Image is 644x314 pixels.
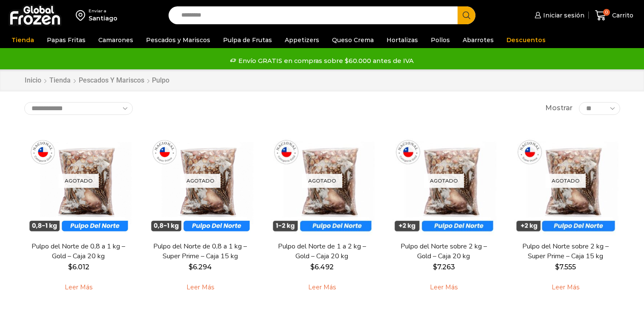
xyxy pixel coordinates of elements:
bdi: 6.294 [189,263,212,271]
bdi: 7.263 [433,263,455,271]
a: Iniciar sesión [532,7,584,24]
nav: Breadcrumb [24,76,169,86]
a: Descuentos [502,32,550,48]
p: Agotado [302,174,342,188]
bdi: 6.492 [310,263,334,271]
div: Enviar a [89,8,117,14]
span: 0 [603,9,610,16]
span: $ [68,263,72,271]
a: Pulpo del Norte sobre 2 kg – Gold – Caja 20 kg [395,242,492,261]
a: Papas Fritas [43,32,90,48]
a: Hortalizas [382,32,422,48]
p: Agotado [546,174,586,188]
a: Queso Crema [328,32,378,48]
bdi: 6.012 [68,263,89,271]
h1: Pulpo [152,76,169,84]
span: $ [433,263,437,271]
a: Pescados y Mariscos [78,76,145,86]
span: Mostrar [545,103,572,113]
a: Pulpo del Norte sobre 2 kg – Super Prime – Caja 15 kg [516,242,614,261]
a: Leé más sobre “Pulpo del Norte de 0,8 a 1 kg - Super Prime - Caja 15 kg” [173,279,227,297]
a: Leé más sobre “Pulpo del Norte de 0,8 a 1 kg - Gold - Caja 20 kg” [52,279,106,297]
a: Leé más sobre “Pulpo del Norte de 1 a 2 kg - Gold - Caja 20 kg” [295,279,349,297]
span: $ [189,263,193,271]
a: Tienda [49,76,71,86]
a: Pulpa de Frutas [219,32,276,48]
a: Abarrotes [458,32,498,48]
a: Camarones [94,32,137,48]
bdi: 7.555 [555,263,576,271]
a: Pulpo del Norte de 0,8 a 1 kg – Super Prime – Caja 15 kg [151,242,249,261]
span: $ [555,263,559,271]
a: Pulpo del Norte de 0,8 a 1 kg – Gold – Caja 20 kg [29,242,127,261]
a: Leé más sobre “Pulpo del Norte sobre 2 kg - Gold - Caja 20 kg” [417,279,471,297]
a: Inicio [24,76,42,86]
span: Iniciar sesión [541,11,584,20]
span: Carrito [610,11,633,20]
p: Agotado [59,174,99,188]
img: address-field-icon.svg [76,8,89,23]
a: Pescados y Mariscos [142,32,215,48]
span: $ [310,263,315,271]
a: Tienda [7,32,38,48]
a: Appetizers [280,32,323,48]
button: Search button [458,6,475,24]
a: 0 Carrito [593,6,635,26]
a: Pulpo del Norte de 1 a 2 kg – Gold – Caja 20 kg [273,242,371,261]
div: Santiago [89,14,117,23]
a: Leé más sobre “Pulpo del Norte sobre 2 kg - Super Prime - Caja 15 kg” [538,279,592,297]
p: Agotado [424,174,464,188]
p: Agotado [180,174,220,188]
a: Pollos [426,32,454,48]
select: Pedido de la tienda [24,102,133,115]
